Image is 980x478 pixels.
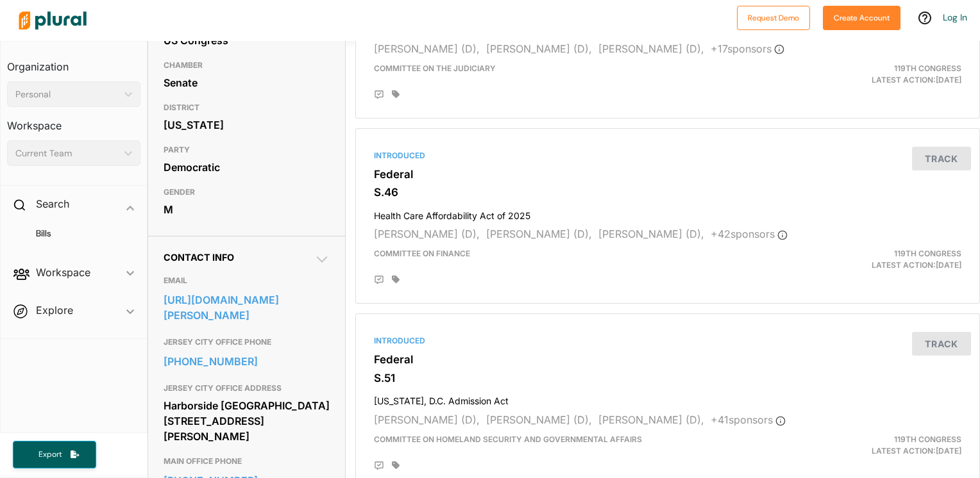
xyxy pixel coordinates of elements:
[7,48,140,76] h3: Organization
[769,63,971,86] div: Latest Action: [DATE]
[164,185,330,200] h3: GENDER
[894,63,961,73] span: 119th Congress
[598,413,704,426] span: [PERSON_NAME] (D),
[374,335,961,347] div: Introduced
[164,334,330,350] h3: JERSEY CITY OFFICE PHONE
[164,352,330,371] a: [PHONE_NUMBER]
[374,434,642,444] span: Committee on Homeland Security and Governmental Affairs
[164,158,330,177] div: Democratic
[912,147,971,170] button: Track
[392,275,400,284] div: Add tags
[598,42,704,55] span: [PERSON_NAME] (D),
[374,63,496,73] span: Committee on the Judiciary
[711,413,786,426] span: + 41 sponsor s
[374,90,384,100] div: Add Position Statement
[374,413,480,426] span: [PERSON_NAME] (D),
[737,10,810,24] a: Request Demo
[374,150,961,161] div: Introduced
[943,12,967,23] a: Log In
[769,434,971,457] div: Latest Action: [DATE]
[164,100,330,115] h3: DISTRICT
[30,449,71,460] span: Export
[374,249,470,258] span: Committee on Finance
[711,227,788,240] span: + 42 sponsor s
[374,186,961,199] h3: S.46
[737,6,810,30] button: Request Demo
[598,227,704,240] span: [PERSON_NAME] (D),
[164,58,330,73] h3: CHAMBER
[392,90,400,99] div: Add tags
[374,227,480,240] span: [PERSON_NAME] (D),
[486,42,592,55] span: [PERSON_NAME] (D),
[164,290,330,325] a: [URL][DOMAIN_NAME][PERSON_NAME]
[7,107,140,135] h3: Workspace
[164,115,330,135] div: [US_STATE]
[15,147,119,160] div: Current Team
[374,372,961,384] h3: S.51
[486,227,592,240] span: [PERSON_NAME] (D),
[164,273,330,288] h3: EMAIL
[164,454,330,469] h3: MAIN OFFICE PHONE
[164,252,234,263] span: Contact Info
[894,249,961,258] span: 119th Congress
[164,200,330,219] div: M
[164,142,330,158] h3: PARTY
[392,461,400,470] div: Add tags
[15,88,119,101] div: Personal
[894,434,961,444] span: 119th Congress
[13,441,96,468] button: Export
[164,73,330,92] div: Senate
[164,396,330,446] div: Harborside [GEOGRAPHIC_DATA][STREET_ADDRESS][PERSON_NAME]
[374,353,961,366] h3: Federal
[823,6,900,30] button: Create Account
[374,461,384,471] div: Add Position Statement
[374,390,961,407] h4: [US_STATE], D.C. Admission Act
[164,381,330,396] h3: JERSEY CITY OFFICE ADDRESS
[374,204,961,222] h4: Health Care Affordability Act of 2025
[823,10,900,24] a: Create Account
[20,227,134,240] a: Bills
[374,42,480,55] span: [PERSON_NAME] (D),
[36,197,69,211] h2: Search
[374,168,961,181] h3: Federal
[711,42,784,55] span: + 17 sponsor s
[769,248,971,271] div: Latest Action: [DATE]
[912,332,971,356] button: Track
[374,275,384,285] div: Add Position Statement
[486,413,592,426] span: [PERSON_NAME] (D),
